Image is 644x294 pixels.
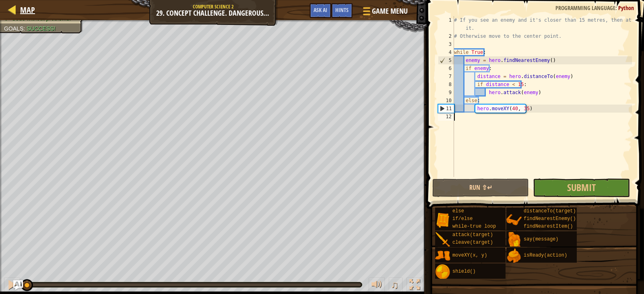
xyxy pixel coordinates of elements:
img: portrait.png [435,248,450,263]
div: 12 [438,113,454,121]
div: 3 [438,40,454,48]
span: findNearestEnemy() [524,216,576,222]
button: Toggle fullscreen [407,278,423,294]
img: portrait.png [435,264,450,280]
span: shield() [452,269,476,274]
div: 8 [438,80,454,88]
button: Game Menu [357,3,413,22]
div: 2 [438,32,454,40]
span: findNearestItem() [524,224,573,229]
span: else [452,208,464,214]
button: ♫ [389,278,402,294]
button: Run ⇧↵ [432,179,529,197]
span: Submit [567,181,596,194]
div: 11 [438,105,454,113]
img: portrait.png [506,232,522,247]
span: cleave(target) [452,240,493,245]
div: 1 [438,16,454,32]
div: 4 [438,48,454,56]
img: portrait.png [435,212,450,228]
span: say(message) [524,236,558,242]
span: Map [20,4,35,15]
span: distanceTo(target) [524,208,576,214]
span: Game Menu [372,6,408,16]
div: 9 [438,88,454,97]
img: portrait.png [435,232,450,247]
span: Programming language [555,4,615,12]
span: Ask AI [314,6,327,14]
img: portrait.png [506,248,522,263]
div: 6 [438,64,454,72]
span: moveXY(x, y) [452,253,487,258]
span: isReady(action) [524,253,567,258]
button: Ctrl + P: Pause [4,278,20,294]
span: : [615,4,618,12]
span: Hints [335,6,349,14]
div: 5 [438,56,454,64]
button: Adjust volume [369,278,385,294]
span: if/else [452,216,473,222]
img: portrait.png [506,212,522,228]
span: Success! [27,25,56,32]
span: attack(target) [452,232,493,238]
span: Python [618,4,634,12]
button: Submit [533,179,630,197]
div: 7 [438,72,454,80]
span: Goals [4,25,23,32]
span: ♫ [390,279,398,291]
span: while-true loop [452,224,496,229]
a: Map [16,4,35,15]
button: Ask AI [13,280,23,290]
div: 10 [438,97,454,105]
button: Ask AI [310,3,331,18]
span: : [23,25,27,32]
